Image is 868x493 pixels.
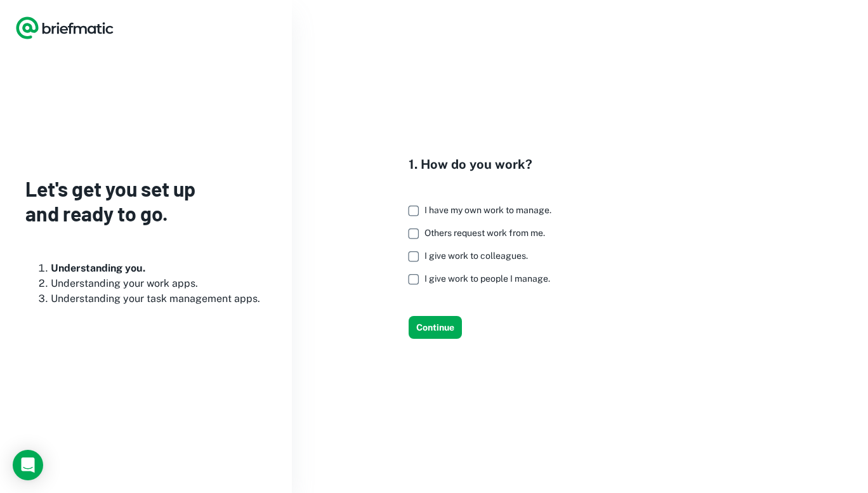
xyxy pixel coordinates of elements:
[13,450,43,480] div: Load Chat
[424,273,550,284] span: I give work to people I manage.
[15,15,114,41] a: Logo
[409,155,562,174] h4: 1. How do you work?
[51,276,266,291] li: Understanding your work apps.
[409,316,462,339] button: Continue
[25,176,266,225] h3: Let's get you set up and ready to go.
[51,262,145,274] b: Understanding you.
[424,205,551,215] span: I have my own work to manage.
[424,251,528,261] span: I give work to colleagues.
[424,228,545,238] span: Others request work from me.
[51,291,266,306] li: Understanding your task management apps.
